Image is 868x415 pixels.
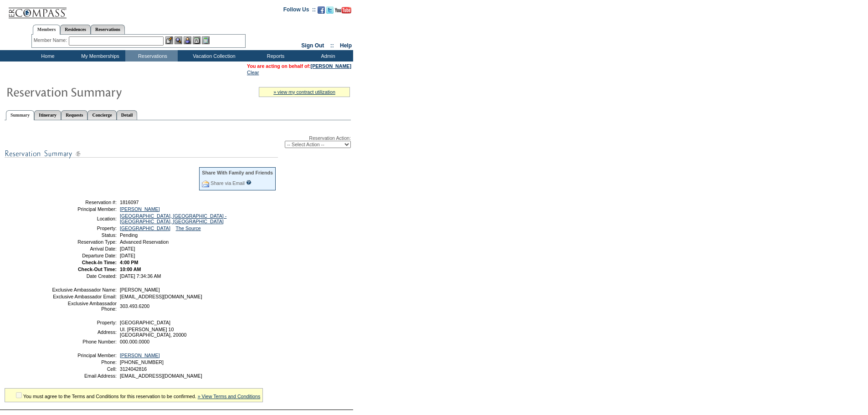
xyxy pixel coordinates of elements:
td: Reservation Type: [51,239,117,245]
a: Become our fan on Facebook [318,9,325,15]
div: Reservation Action: [5,135,351,148]
td: Admin [301,50,353,61]
span: [DATE] [120,253,135,258]
td: Departure Date: [51,253,117,258]
div: Share With Family and Friends [202,170,273,175]
a: Reservations [91,25,125,34]
a: Subscribe to our YouTube Channel [335,9,351,15]
td: Date Created: [51,273,117,279]
a: Clear [247,70,259,75]
a: Itinerary [34,110,61,120]
img: Become our fan on Facebook [318,6,325,14]
span: :: [330,42,334,49]
span: [EMAIL_ADDRESS][DOMAIN_NAME] [120,294,202,299]
td: Cell: [51,366,117,372]
span: [DATE] [120,246,135,251]
td: Property: [51,320,117,325]
td: Status: [51,232,117,238]
span: [EMAIL_ADDRESS][DOMAIN_NAME] [120,373,202,379]
td: Address: [51,327,117,338]
td: Location: [51,213,117,224]
td: Reports [248,50,301,61]
a: Follow us on Twitter [326,9,334,15]
span: 1816097 [120,200,139,205]
img: Reservations [193,36,200,44]
a: Requests [61,110,87,120]
a: Residences [60,25,91,34]
a: [GEOGRAPHIC_DATA] [120,225,170,231]
a: Summary [6,110,34,120]
a: The Source [176,225,201,231]
a: [PERSON_NAME] [120,206,160,212]
a: » view my contract utilization [273,89,335,95]
span: [PERSON_NAME] [120,287,160,292]
span: [GEOGRAPHIC_DATA] [120,320,170,325]
img: View [175,36,182,44]
span: 303.493.6200 [120,303,149,309]
a: [PERSON_NAME] [120,353,160,358]
td: Principal Member: [51,353,117,358]
span: 10:00 AM [120,266,141,272]
td: Arrival Date: [51,246,117,251]
span: [DATE] 7:34:36 AM [120,273,161,279]
td: Principal Member: [51,206,117,212]
td: Property: [51,225,117,231]
span: [PHONE_NUMBER] [120,359,164,365]
td: Home [21,50,73,61]
a: Detail [117,110,138,120]
td: Exclusive Ambassador Name: [51,287,117,292]
img: Reservaton Summary [6,82,188,101]
span: Advanced Reservation [120,239,169,245]
a: » View Terms and Conditions [198,394,261,399]
img: Follow us on Twitter [326,6,334,14]
td: Reservation #: [51,200,117,205]
td: Exclusive Ambassador Phone: [51,301,117,312]
a: [GEOGRAPHIC_DATA], [GEOGRAPHIC_DATA] - [GEOGRAPHIC_DATA], [GEOGRAPHIC_DATA] [120,213,226,224]
td: Reservations [125,50,178,61]
strong: Check-In Time: [82,260,117,265]
span: 3124042816 [120,366,147,372]
td: Follow Us :: [283,5,316,16]
div: Member Name: [34,36,69,44]
a: Help [340,42,352,49]
img: Impersonate [184,36,191,44]
a: [PERSON_NAME] [311,63,351,69]
td: My Memberships [73,50,125,61]
img: Subscribe to our YouTube Channel [335,7,351,14]
strong: Check-Out Time: [78,266,117,272]
img: b_calculator.gif [202,36,210,44]
a: Concierge [87,110,116,120]
a: Share via Email [211,180,245,186]
span: Ul. [PERSON_NAME] 10 [GEOGRAPHIC_DATA], 20000 [120,327,186,338]
img: b_edit.gif [165,36,173,44]
td: Email Address: [51,373,117,379]
span: Pending [120,232,138,238]
span: 000.000.0000 [120,339,149,344]
span: You must agree to the Terms and Conditions for this reservation to be confirmed. [23,394,196,399]
td: Phone Number: [51,339,117,344]
td: Phone: [51,359,117,365]
span: You are acting on behalf of: [247,63,351,69]
td: Vacation Collection [178,50,248,61]
img: subTtlResSummary.gif [5,148,278,159]
span: 4:00 PM [120,260,138,265]
input: What is this? [246,180,252,185]
td: Exclusive Ambassador Email: [51,294,117,299]
a: Sign Out [301,42,324,49]
a: Members [33,25,61,35]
